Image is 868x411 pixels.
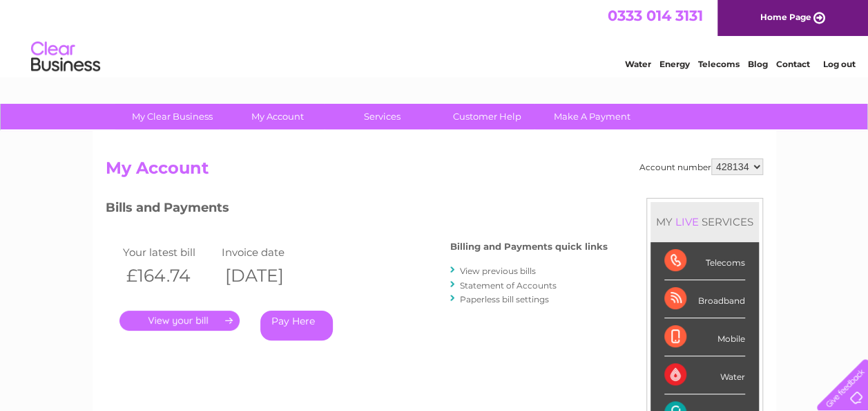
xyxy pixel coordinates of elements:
a: Make A Payment [535,104,649,129]
a: Paperless bill settings [460,294,549,304]
a: Services [325,104,439,129]
img: logo.png [30,36,101,78]
a: . [119,311,240,331]
h3: Bills and Payments [106,198,608,222]
a: Energy [659,59,690,69]
h4: Billing and Payments quick links [450,241,608,252]
div: MY SERVICES [650,202,759,241]
td: Invoice date [218,243,318,262]
h2: My Account [106,158,763,185]
div: LIVE [673,215,702,228]
a: Telecoms [698,59,740,69]
a: Blog [748,59,768,69]
a: 0333 014 3131 [608,7,703,24]
div: Telecoms [664,242,745,280]
a: Customer Help [430,104,544,129]
a: Pay Here [260,311,333,340]
a: Log out [822,59,855,69]
a: Statement of Accounts [460,280,557,291]
div: Clear Business is a trading name of Verastar Limited (registered in [GEOGRAPHIC_DATA] No. 3667643... [108,8,761,67]
th: £164.74 [119,262,219,290]
th: [DATE] [218,262,318,290]
div: Account number [639,158,763,175]
a: My Account [220,104,334,129]
div: Mobile [664,318,745,356]
a: Water [625,59,651,69]
td: Your latest bill [119,243,219,262]
a: Contact [776,59,810,69]
a: View previous bills [460,266,536,276]
div: Water [664,356,745,394]
div: Broadband [664,280,745,318]
a: My Clear Business [115,104,229,129]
